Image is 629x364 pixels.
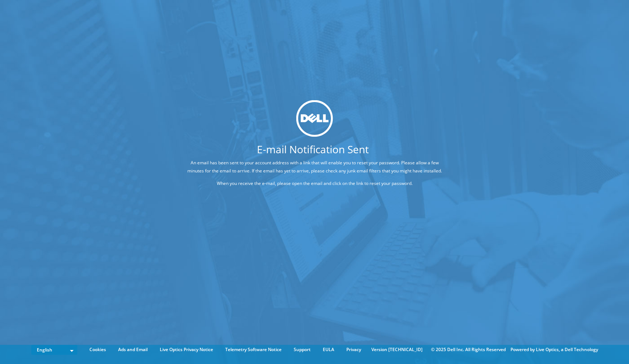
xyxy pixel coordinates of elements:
li: © 2025 Dell Inc. All Rights Reserved [427,346,509,354]
p: An email has been sent to your account address with a link that will enable you to reset your pas... [185,158,444,175]
img: dell_svg_logo.svg [296,100,333,137]
a: Privacy [341,346,367,354]
a: Ads and Email [113,346,153,354]
a: Support [288,346,316,354]
li: Version [TECHNICAL_ID] [368,346,426,354]
li: Powered by Live Optics, a Dell Technology [510,346,598,354]
a: Live Optics Privacy Notice [154,346,219,354]
p: When you receive the e-mail, please open the email and click on the link to reset your password. [185,179,444,187]
h1: E-mail Notification Sent [157,144,468,154]
a: Telemetry Software Notice [220,346,287,354]
a: EULA [317,346,340,354]
a: Cookies [84,346,112,354]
